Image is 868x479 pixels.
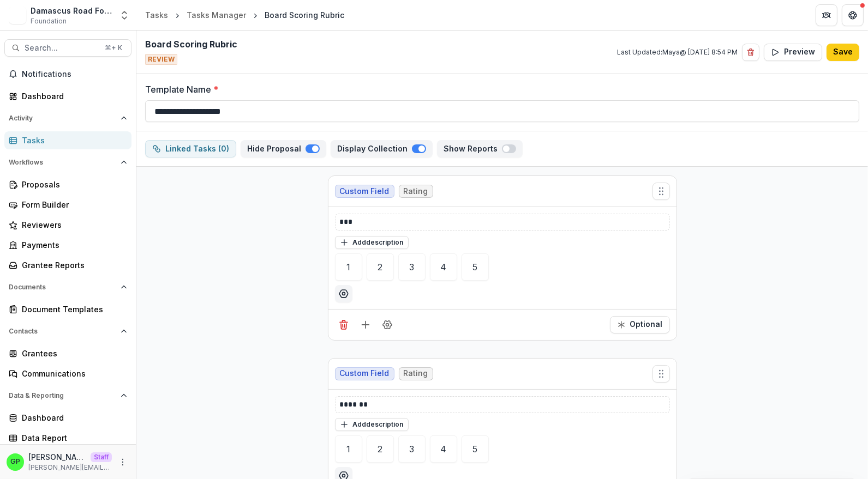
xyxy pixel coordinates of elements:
[337,144,412,154] p: Display Collection
[4,278,131,296] button: Open Documents
[4,387,131,404] button: Open Data & Reporting
[247,144,306,154] p: Hide Proposal
[331,140,433,157] button: Display Collection
[4,110,131,127] button: Open Activity
[4,39,131,57] button: Search...
[31,16,67,26] span: Foundation
[141,7,172,23] a: Tasks
[610,316,670,334] button: Required
[22,219,123,231] div: Reviewers
[4,256,131,274] a: Grantee Reports
[103,42,124,54] div: ⌘ + K
[340,187,390,196] span: Custom Field
[265,9,344,21] div: Board Scoring Rubric
[378,445,382,453] div: 2
[4,429,131,447] a: Data Report
[404,187,428,196] span: Rating
[9,7,26,24] img: Damascus Road Foundation
[22,259,123,271] div: Grantee Reports
[617,47,738,57] p: Last Updated: Maya @ [DATE] 8:54 PM
[9,159,116,166] span: Workflows
[379,316,396,334] button: Field Settings
[187,9,246,21] div: Tasks Manager
[22,199,123,210] div: Form Builder
[816,4,837,26] button: Partners
[9,283,116,291] span: Documents
[116,456,129,469] button: More
[4,154,131,171] button: Open Workflows
[9,114,116,122] span: Activity
[22,239,123,251] div: Payments
[22,90,123,102] div: Dashboard
[653,365,670,383] button: Move field
[182,7,250,23] a: Tasks Manager
[340,369,390,378] span: Custom Field
[141,7,349,23] nav: breadcrumb
[145,9,168,21] div: Tasks
[404,369,428,378] span: Rating
[346,445,350,453] div: 1
[4,300,131,318] a: Document Templates
[4,236,131,254] a: Payments
[31,5,112,16] div: Damascus Road Foundation
[378,263,382,271] div: 2
[4,409,131,427] a: Dashboard
[444,144,502,154] p: Show Reports
[335,316,352,334] button: Delete field
[4,365,131,383] a: Communications
[4,216,131,234] a: Reviewers
[25,44,98,53] span: Search...
[145,39,237,50] h2: Board Scoring Rubric
[742,44,759,61] button: Delete template
[28,463,112,472] p: [PERSON_NAME][EMAIL_ADDRESS][DOMAIN_NAME]
[10,458,20,465] div: Griffin Perry
[827,44,859,61] button: Save
[4,87,131,105] a: Dashboard
[346,263,350,271] div: 1
[4,175,131,193] a: Proposals
[357,316,374,334] button: Add field
[440,263,446,271] div: 4
[22,432,123,444] div: Data Report
[91,452,112,462] p: Staff
[335,418,409,431] button: Adddescription
[22,304,123,315] div: Document Templates
[764,44,822,61] button: Preview
[472,445,477,453] div: 5
[28,451,86,463] p: [PERSON_NAME]
[22,179,123,190] div: Proposals
[409,445,414,453] div: 3
[4,344,131,362] a: Grantees
[472,263,477,271] div: 5
[842,4,864,26] button: Get Help
[335,285,352,302] button: Options
[117,4,132,26] button: Open entity switcher
[653,183,670,200] button: Move field
[22,412,123,423] div: Dashboard
[145,140,236,157] button: dependent-tasks
[9,392,116,399] span: Data & Reporting
[4,65,131,83] button: Notifications
[335,236,409,249] button: Adddescription
[4,323,131,340] button: Open Contacts
[409,263,414,271] div: 3
[4,196,131,214] a: Form Builder
[440,445,446,453] div: 4
[4,131,131,149] a: Tasks
[22,70,127,79] span: Notifications
[22,135,123,146] div: Tasks
[145,54,177,65] span: REVIEW
[9,328,116,335] span: Contacts
[241,140,326,157] button: Hide Proposal
[145,83,853,96] label: Template Name
[437,140,523,157] button: Show Reports
[22,348,123,359] div: Grantees
[22,368,123,379] div: Communications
